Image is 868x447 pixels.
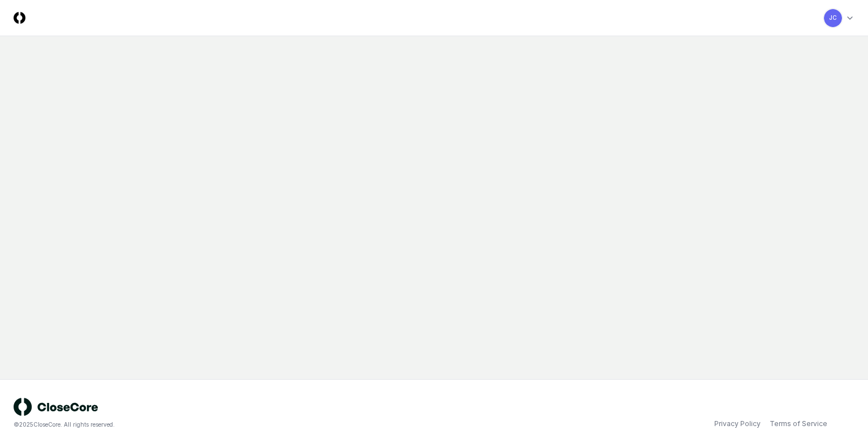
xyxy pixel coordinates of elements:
[714,419,761,429] a: Privacy Policy
[14,420,434,429] div: © 2025 CloseCore. All rights reserved.
[14,12,25,24] img: Logo
[770,419,827,429] a: Terms of Service
[823,8,843,28] button: JC
[829,14,837,22] span: JC
[14,398,98,416] img: logo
